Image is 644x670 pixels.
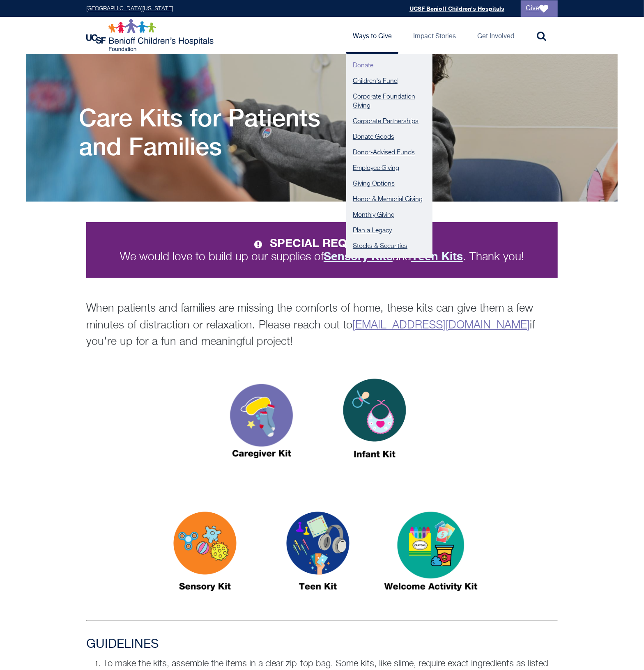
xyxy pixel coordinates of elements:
[346,89,432,114] a: Corporate Foundation Giving
[346,129,432,145] a: Donate Goods
[267,496,369,614] img: Teen Kit
[346,58,432,73] a: Donate
[407,17,462,54] a: Impact Stories
[521,0,558,17] a: Give
[324,251,393,263] a: Sensory Kits
[210,363,313,481] img: caregiver kit
[324,249,393,263] strong: Sensory Kits
[86,19,216,52] img: Logo for UCSF Benioff Children's Hospitals Foundation
[270,236,390,250] strong: SPECIAL REQUEST
[346,176,432,192] a: Giving Options
[346,223,432,239] a: Plan a Legacy
[346,114,432,129] a: Corporate Partnerships
[346,73,432,89] a: Children's Fund
[86,6,173,11] a: [GEOGRAPHIC_DATA][US_STATE]
[79,103,358,161] h1: Care Kits for Patients and Families
[409,5,504,12] a: UCSF Benioff Children's Hospitals
[154,496,256,614] img: Sensory Kits
[471,17,521,54] a: Get Involved
[346,145,432,161] a: Donor-Advised Funds
[379,496,482,614] img: Activity Kits
[86,637,558,652] h3: GUIDELINES
[346,161,432,176] a: Employee Giving
[86,301,558,351] p: When patients and families are missing the comforts of home, these kits can give them a few minut...
[346,207,432,223] a: Monthly Giving
[101,237,543,263] p: We would love to build up our supplies of and . Thank you!
[352,320,530,331] a: [EMAIL_ADDRESS][DOMAIN_NAME]
[411,249,463,263] strong: Teen Kits
[323,363,426,481] img: infant kit
[346,239,432,254] a: Stocks & Securities
[411,251,463,263] a: Teen Kits
[346,17,398,54] a: Ways to Give
[346,192,432,207] a: Honor & Memorial Giving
